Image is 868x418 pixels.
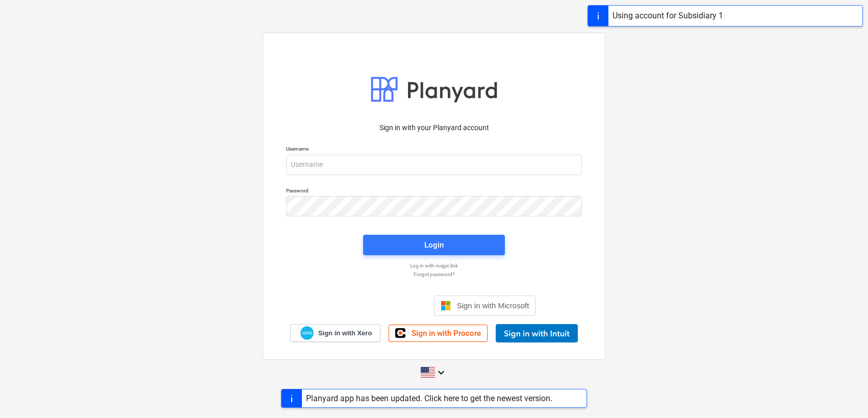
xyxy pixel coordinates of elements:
iframe: Sign in with Google Button [327,294,431,317]
a: Sign in with Procore [389,325,488,342]
span: Sign in with Xero [318,329,372,338]
div: Using account for Subsidiary 1 [612,10,723,22]
p: Password [286,187,582,196]
a: Sign in with Xero [290,324,381,342]
p: Username [286,145,582,154]
div: Planyard app has been updated. Click here to get the newest version. [306,394,552,403]
span: Sign in with Microsoft [457,301,529,310]
img: Xero logo [300,326,314,340]
button: Login [363,235,505,255]
a: Forgot password? [281,271,587,278]
input: Username [286,155,582,175]
a: Log in with magic link [281,262,587,269]
p: Sign in with your Planyard account [286,122,582,133]
img: Microsoft logo [441,301,451,311]
div: Login [424,238,444,252]
i: keyboard_arrow_down [435,366,447,379]
span: Sign in with Procore [412,329,481,338]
